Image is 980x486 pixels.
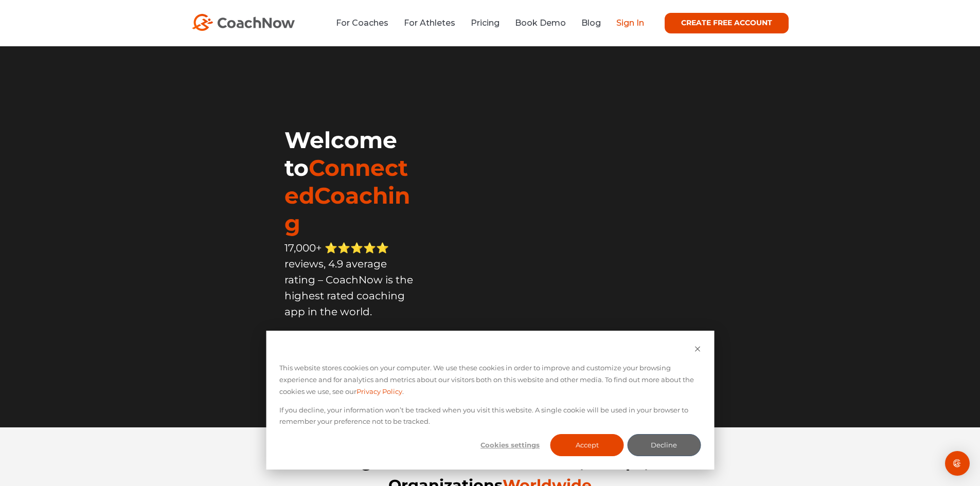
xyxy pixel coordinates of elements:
div: Open Intercom Messenger [945,451,970,476]
div: Cookie banner [266,331,714,470]
button: Dismiss cookie banner [694,344,701,356]
a: Sign In [616,18,644,28]
a: Blog [581,18,601,28]
a: For Coaches [336,18,388,28]
a: Pricing [471,18,500,28]
a: Book Demo [515,18,566,28]
a: Privacy Policy [357,386,402,398]
a: CREATE FREE ACCOUNT [665,13,789,33]
button: Decline [627,434,701,456]
button: Accept [550,434,624,456]
span: ConnectedCoaching [284,154,410,237]
p: If you decline, your information won’t be tracked when you visit this website. A single cookie wi... [279,404,701,428]
img: CoachNow Logo [192,14,295,31]
a: For Athletes [404,18,455,28]
button: Cookies settings [473,434,547,456]
h1: Welcome to [284,126,416,237]
p: This website stores cookies on your computer. We use these cookies in order to improve and custom... [279,362,701,397]
span: 17,000+ ⭐️⭐️⭐️⭐️⭐️ reviews, 4.9 average rating – CoachNow is the highest rated coaching app in th... [284,242,413,318]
